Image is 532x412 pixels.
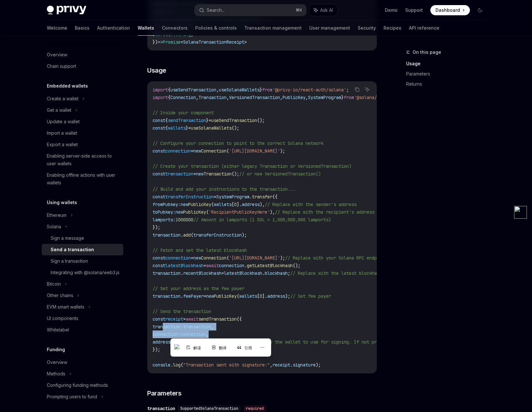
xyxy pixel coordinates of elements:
[165,171,193,177] span: transaction
[153,110,214,116] span: // Inside your component
[346,87,349,93] span: ;
[42,169,123,188] a: Enabling offline actions with user wallets
[47,280,61,288] div: Bitcoin
[211,117,257,123] span: useSendTransaction
[183,293,204,299] span: feePayer
[47,292,73,299] div: Other chains
[153,148,165,154] span: const
[181,362,183,368] span: (
[186,316,198,322] span: await
[153,95,168,100] span: import
[344,95,354,100] span: from
[285,293,290,299] span: );
[214,194,216,200] span: =
[42,150,123,169] a: Enabling server-side access to user wallets
[165,316,183,322] span: receipt
[75,20,90,36] a: Basics
[42,116,123,127] a: Update a wallet
[168,87,170,93] span: {
[193,217,331,223] span: // Amount in lamports (1 SOL = 1,000,000,000 lamports)
[262,293,267,299] span: ].
[280,95,283,100] span: ,
[385,7,398,13] a: Demo
[47,381,108,389] div: Configuring funding methods
[193,255,201,261] span: new
[435,7,460,13] span: Dashboard
[320,7,333,13] span: Ask AI
[265,202,356,207] span: // Replace with the sender's address
[153,87,168,93] span: import
[183,316,186,322] span: =
[153,362,170,368] span: console
[214,202,232,207] span: wallets
[153,186,295,192] span: // Build and add your instructions to the transaction...
[226,148,229,154] span: (
[188,125,191,131] span: =
[272,87,346,93] span: '@privy-io/react-auth/solana'
[97,20,130,36] a: Authentication
[201,255,226,261] span: Connection
[206,209,209,215] span: (
[232,171,239,177] span: ();
[181,232,183,238] span: .
[170,87,216,93] span: useSendTransaction
[153,209,176,215] span: toPubkey:
[47,129,77,137] div: Import a wallet
[204,171,232,177] span: Transaction
[221,339,474,345] span: // Optional: Specify the wallet to use for signing. If not provided, the first wallet will be used.
[165,148,191,154] span: connection
[153,202,181,207] span: fromPubkey:
[257,117,265,123] span: ();
[47,6,86,15] img: dark logo
[180,406,238,411] span: SupportedSolanaTransaction
[153,309,211,314] span: // Send the transaction
[309,20,350,36] a: User management
[153,286,244,291] span: // Set your address as the fee payer
[42,139,123,150] a: Export a wallet
[216,87,219,93] span: ,
[147,405,175,412] div: transaction
[153,293,181,299] span: transaction
[242,232,247,238] span: );
[138,20,154,36] a: Wallets
[153,194,165,200] span: const
[153,255,165,261] span: const
[384,20,401,36] a: Recipes
[219,87,260,93] span: useSolanaWallets
[288,270,290,276] span: ;
[232,202,234,207] span: [
[196,95,198,100] span: ,
[51,257,88,265] div: Sign a transaction
[147,66,166,75] span: Usage
[290,293,331,299] span: // Set fee payer
[249,194,252,200] span: .
[211,324,214,330] span: ,
[244,20,302,36] a: Transaction management
[354,95,397,100] span: '@solana/web3.js'
[153,224,160,230] span: });
[47,211,67,219] div: Ethereum
[252,194,272,200] span: transfer
[153,39,158,45] span: })
[406,59,490,69] a: Usage
[191,232,193,238] span: (
[204,263,206,268] span: =
[47,393,97,401] div: Prompting users to fund
[216,194,249,200] span: SystemProgram
[153,316,165,322] span: const
[244,263,247,268] span: .
[239,293,257,299] span: wallets
[153,117,165,123] span: const
[147,389,181,398] span: Parameters
[196,171,204,177] span: new
[272,362,290,368] span: receipt
[153,217,176,223] span: lamports:
[153,171,165,177] span: const
[47,106,71,114] div: Get a wallet
[153,140,323,146] span: // Configure your connection to point to the correct Solana network
[47,20,67,36] a: Welcome
[153,339,173,345] span: address:
[153,324,183,330] span: transaction:
[163,39,181,45] span: Promise
[265,270,288,276] span: blockhash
